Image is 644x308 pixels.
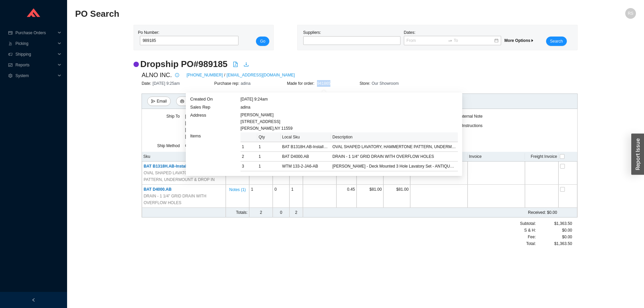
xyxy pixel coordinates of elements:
[15,60,56,70] span: Reports
[151,99,155,104] span: send
[185,113,237,140] div: [PHONE_NUMBER]
[257,162,281,171] td: 1
[8,63,13,67] span: fund
[15,38,56,49] span: Picking
[546,37,567,46] button: Search
[153,81,180,86] span: [DATE] 9:25am
[240,96,458,104] td: [DATE] 9:24am
[15,70,56,81] span: System
[142,70,172,80] span: ALNO INC.
[172,70,181,80] button: info-circle
[525,152,558,162] th: Freight Invoice
[448,38,452,43] span: swap-right
[360,81,372,86] span: Store:
[536,227,572,234] div: $0.00
[166,114,180,119] span: Ship To
[240,162,257,171] td: 3
[257,142,281,152] td: 1
[15,49,56,60] span: Shipping
[257,152,281,162] td: 1
[528,234,536,240] span: Fee :
[229,186,246,191] button: Notes (1)
[8,74,13,78] span: setting
[138,29,236,46] div: Po Number:
[260,38,265,45] span: Go
[257,132,281,142] th: Qty
[468,152,525,162] th: Invoice
[144,170,224,183] span: OVAL SHAPED LAVATORY, HAMMERTONE PATTERN, UNDERMOUNT & DROP IN
[157,143,179,148] span: Ship Method
[402,29,503,46] div: Dates:
[530,39,534,43] span: caret-right
[190,103,240,111] td: Sales Rep
[240,142,257,152] td: 1
[331,152,458,162] td: DRAIN - 1 1/4" GRID DRAIN WITH OVERFLOW HOLES
[289,208,303,218] td: 2
[144,193,224,206] span: DRAIN - 1 1/4" GRID DRAIN WITH OVERFLOW HOLES
[241,81,251,86] span: adina
[460,114,483,119] span: Internal Note
[536,240,572,247] div: $1,363.50
[144,187,171,192] span: BAT D4000.AB
[176,97,198,106] button: printerPrint
[185,143,199,148] span: Ground
[249,185,273,208] td: 1
[281,162,331,171] td: WTM 133-2-JA6-AB
[462,123,482,128] span: Instructions
[240,152,257,162] td: 2
[75,8,496,20] h2: PO Search
[185,113,237,133] div: [PERSON_NAME] [STREET_ADDRESS] [PERSON_NAME] , NY 11559
[157,98,167,105] span: Email
[142,81,153,86] span: Date:
[383,185,410,208] td: $81.00
[524,227,536,234] span: S & H:
[140,58,227,70] h2: Dropship PO # 989185
[240,112,458,132] div: [PERSON_NAME] [STREET_ADDRESS] [PERSON_NAME] , NY 11559
[628,8,634,19] span: RS
[317,81,330,86] a: 941865
[526,240,536,247] span: Total:
[287,81,316,86] span: Made for order:
[147,97,171,106] button: sendEmail
[244,62,249,68] a: download
[331,142,458,152] td: OVAL SHAPED LAVATORY, HAMMERTONE PATTERN, UNDERMOUNT & DROP IN
[273,208,289,218] td: 0
[173,73,181,77] span: info-circle
[562,234,572,240] span: $0.00
[281,142,331,152] td: BAT B1318H.AB-Installation: Undermount
[233,62,238,67] span: file-pdf
[143,153,224,160] div: Sku
[536,220,572,227] div: $1,363.50
[448,38,452,43] span: to
[240,103,458,111] td: adina
[454,37,494,44] input: To
[214,81,241,86] span: Purchase rep:
[289,185,303,208] td: 1
[302,29,402,46] div: Suppliers:
[224,72,225,78] span: /
[144,164,223,169] span: BAT B1318H.AB-Installation: Undermount
[281,132,331,142] th: Local Sku
[229,186,246,193] span: Notes ( 1 )
[550,38,563,45] span: Search
[336,208,558,218] td: $0.00
[331,132,458,142] th: Description
[233,62,238,68] a: file-pdf
[249,208,273,218] td: 2
[227,72,295,78] a: [EMAIL_ADDRESS][DOMAIN_NAME]
[331,162,458,171] td: James - Deck Mounted 3 Hole Lavatory Set - ANTIQUE BRASS
[180,99,184,104] span: printer
[528,210,546,215] span: Received:
[190,132,240,172] td: Items
[273,185,289,208] td: 0
[357,185,383,208] td: $81.00
[190,96,240,104] td: Created On
[281,152,331,162] td: BAT D4000.AB
[407,37,446,44] input: From
[256,37,269,46] button: Go
[244,62,249,67] span: download
[336,185,357,208] td: 0.45
[190,111,240,132] td: Address
[8,31,13,35] span: credit-card
[186,72,223,78] a: [PHONE_NUMBER]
